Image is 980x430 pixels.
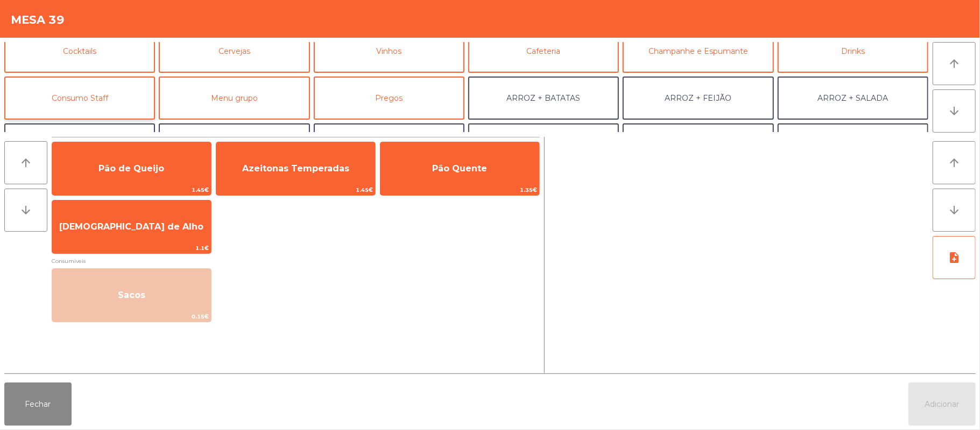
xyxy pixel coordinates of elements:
[52,311,211,322] span: 0.15€
[948,204,961,217] i: arrow_downward
[242,163,349,174] span: Azeitonas Temperadas
[314,77,464,120] button: Pregos
[4,189,47,232] button: arrow_downward
[159,77,309,120] button: Menu grupo
[468,77,619,120] button: ARROZ + BATATAS
[4,30,155,73] button: Cocktails
[623,123,773,167] button: FEIJÃO + SALADA
[159,123,309,167] button: BATATA + FEIJÃO
[933,189,976,232] button: arrow_downward
[948,105,961,117] i: arrow_downward
[4,123,155,167] button: ARROZ + ARROZ
[948,156,961,169] i: arrow_upward
[933,141,976,184] button: arrow_upward
[933,42,976,85] button: arrow_upward
[11,12,65,28] h4: Mesa 39
[948,251,961,264] i: note_add
[778,77,928,120] button: ARROZ + SALADA
[19,156,32,169] i: arrow_upward
[4,77,155,120] button: Consumo Staff
[623,77,773,120] button: ARROZ + FEIJÃO
[933,236,976,279] button: note_add
[52,185,211,195] span: 1.45€
[4,383,72,426] button: Fechar
[118,290,145,300] span: Sacos
[98,163,164,174] span: Pão de Queijo
[4,141,47,184] button: arrow_upward
[380,185,539,195] span: 1.35€
[778,123,928,167] button: FEIJÃO + FEIJÃO
[623,30,773,73] button: Champanhe e Espumante
[159,30,309,73] button: Cervejas
[778,30,928,73] button: Drinks
[948,57,961,70] i: arrow_upward
[59,221,203,232] span: [DEMOGRAPHIC_DATA] de Alho
[933,89,976,133] button: arrow_downward
[314,30,464,73] button: Vinhos
[468,123,619,167] button: BATATA + BATATA
[19,204,32,217] i: arrow_downward
[216,185,375,195] span: 1.45€
[432,163,487,174] span: Pão Quente
[314,123,464,167] button: BATATA + SALADA
[52,243,211,253] span: 1.1€
[52,256,540,266] span: Consumiveis
[468,30,619,73] button: Cafeteria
